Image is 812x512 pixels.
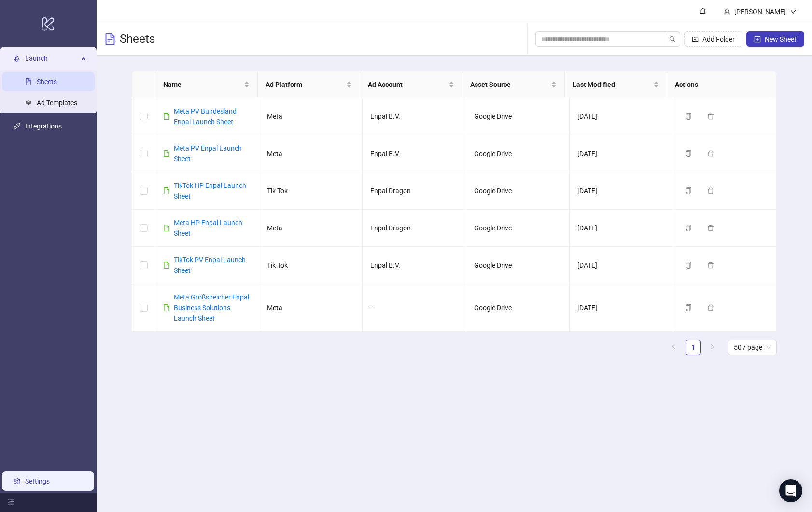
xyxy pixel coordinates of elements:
td: Enpal Dragon [363,210,466,247]
td: Tik Tok [259,172,363,210]
span: copy [685,304,692,311]
button: New Sheet [746,31,804,47]
a: Meta Großspeicher Enpal Business Solutions Launch Sheet [174,293,249,322]
li: 1 [686,340,701,355]
button: left [666,340,682,355]
a: Meta PV Bundesland Enpal Launch Sheet [174,107,237,126]
span: file-text [104,33,116,45]
td: Enpal B.V. [363,135,466,172]
span: Add Folder [702,35,735,43]
td: Enpal B.V. [363,247,466,284]
span: delete [707,304,714,311]
td: Google Drive [466,98,570,135]
li: Previous Page [666,340,682,355]
td: - [363,284,466,332]
th: Name [155,71,258,98]
span: file [163,187,170,194]
td: Google Drive [466,135,570,172]
span: plus-square [754,36,761,43]
span: copy [685,262,692,269]
a: Meta PV Enpal Launch Sheet [174,144,242,163]
td: [DATE] [570,210,673,247]
a: Settings [25,477,50,485]
td: Enpal Dragon [363,172,466,210]
span: left [671,344,677,350]
th: Actions [667,71,770,98]
span: Last Modified [573,79,651,90]
a: TikTok PV Enpal Launch Sheet [174,256,246,274]
button: Add Folder [684,31,742,47]
td: Meta [259,135,363,172]
span: bell [700,8,706,14]
td: [DATE] [570,135,673,172]
th: Asset Source [462,71,565,98]
span: New Sheet [765,35,797,43]
th: Last Modified [565,71,667,98]
td: [DATE] [570,98,673,135]
td: Google Drive [466,247,570,284]
h3: Sheets [120,31,155,47]
td: Google Drive [466,210,570,247]
td: Enpal B.V. [363,98,466,135]
td: Google Drive [466,284,570,332]
span: Ad Account [368,79,447,90]
a: Integrations [25,123,62,130]
span: copy [685,150,692,157]
th: Ad Account [360,71,462,98]
span: file [163,225,170,231]
span: file [163,150,170,157]
th: Ad Platform [258,71,360,98]
td: Meta [259,98,363,135]
span: file [163,113,170,120]
span: Launch [25,49,78,69]
li: Next Page [705,340,720,355]
a: Sheets [37,78,57,86]
td: Meta [259,210,363,247]
button: right [705,340,720,355]
td: Meta [259,284,363,332]
div: Page Size [728,340,777,355]
td: Google Drive [466,172,570,210]
span: file [163,304,170,311]
span: Asset Source [470,79,549,90]
span: 50 / page [734,340,771,355]
span: Name [163,79,242,90]
span: user [724,8,730,15]
div: [PERSON_NAME] [730,6,790,17]
a: 1 [686,340,700,355]
span: copy [685,225,692,231]
span: down [790,8,797,15]
span: search [669,36,676,43]
span: delete [707,262,714,269]
td: [DATE] [570,247,673,284]
a: Meta HP Enpal Launch Sheet [174,219,242,237]
div: Open Intercom Messenger [779,479,802,502]
a: Ad Templates [37,100,77,107]
span: delete [707,187,714,194]
span: copy [685,187,692,194]
span: delete [707,113,714,120]
span: file [163,262,170,269]
td: Tik Tok [259,247,363,284]
span: delete [707,225,714,231]
span: right [710,344,715,350]
a: TikTok HP Enpal Launch Sheet [174,182,246,200]
span: rocket [14,56,20,62]
span: menu-fold [8,499,14,506]
td: [DATE] [570,172,673,210]
span: folder-add [692,36,699,43]
span: Ad Platform [266,79,344,90]
td: [DATE] [570,284,673,332]
span: copy [685,113,692,120]
span: delete [707,150,714,157]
